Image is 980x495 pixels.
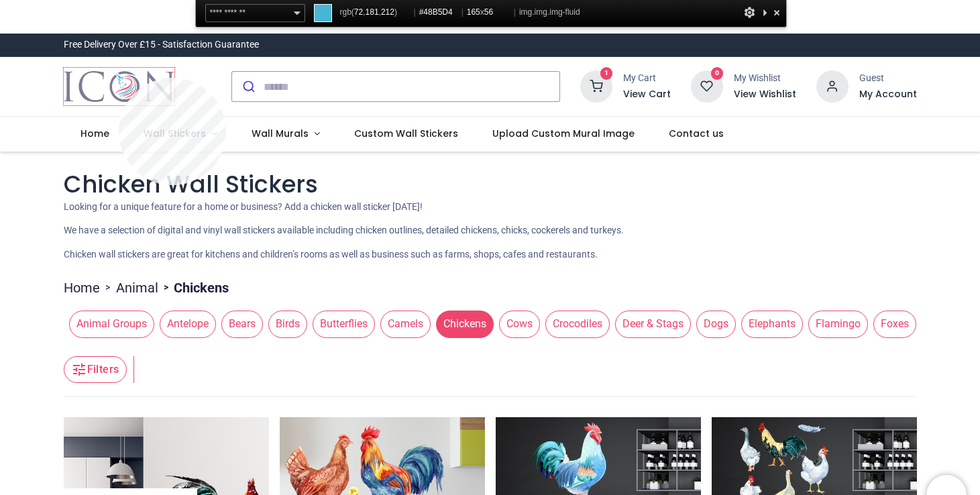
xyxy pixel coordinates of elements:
span: rgb( , , ) [340,4,411,21]
span: Deer & Stags [615,311,691,337]
button: Camels [375,311,431,337]
li: Chickens [158,278,229,297]
span: Dogs [696,311,736,337]
button: Chickens [431,311,494,337]
button: Filters [64,356,127,383]
span: img [519,4,580,21]
button: Birds [263,311,307,337]
p: We have a selection of digital and vinyl wall stickers available including chicken outlines, deta... [64,224,917,237]
img: Icon Wall Stickers [64,68,174,105]
span: Wall Stickers [144,127,206,140]
span: Home [80,127,109,140]
span: 181 [366,7,379,17]
span: Upload Custom Mural Image [492,127,635,140]
button: Submit [232,72,264,101]
span: 56 [484,7,493,17]
span: Wall Murals [252,127,309,140]
div: Close and Stop Picking [770,4,783,21]
span: Chickens [436,311,494,337]
button: Crocodiles [540,311,610,337]
div: My Cart [623,72,671,85]
button: Foxes [868,311,916,337]
a: View Wishlist [734,88,796,101]
span: Birds [268,311,307,337]
span: 212 [381,7,394,17]
button: Bears [216,311,263,337]
a: Wall Stickers [127,117,235,152]
iframe: Customer reviews powered by Trustpilot [635,38,917,52]
span: x [467,4,510,21]
div: Free Delivery Over £15 - Satisfaction Guarantee [64,38,259,52]
p: Looking for a unique feature for a home or business? Add a chicken wall sticker [DATE]! [64,201,917,214]
span: 165 [467,7,480,17]
span: Antelope [160,311,216,337]
div: Collapse This Panel [759,4,770,21]
span: Foxes [873,311,916,337]
button: Deer & Stags [610,311,691,337]
span: Elephants [741,311,803,337]
span: | [461,7,464,17]
sup: 0 [711,67,724,80]
span: Custom Wall Stickers [354,127,458,140]
a: Logo of Icon Wall Stickers [64,68,174,105]
span: .img.img-fluid [532,7,580,17]
a: Home [64,278,100,297]
a: Animal [116,278,158,297]
sup: 1 [600,67,613,80]
button: Cows [494,311,540,337]
span: Bears [221,311,263,337]
span: Contact us [669,127,724,140]
span: Cows [499,311,540,337]
h1: Chicken Wall Stickers [64,168,917,201]
span: | [514,7,516,17]
button: Antelope [154,311,216,337]
div: Options [743,4,757,21]
span: #48B5D4 [419,4,458,21]
a: Wall Murals [234,117,337,152]
button: Elephants [736,311,803,337]
span: > [100,281,116,294]
button: Flamingo [803,311,868,337]
span: Crocodiles [545,311,610,337]
span: | [414,7,416,17]
button: Animal Groups [64,311,154,337]
span: Butterflies [313,311,375,337]
a: 0 [691,80,723,91]
a: My Account [859,88,917,101]
a: View Cart [623,88,671,101]
a: 1 [580,80,612,91]
span: Flamingo [808,311,868,337]
button: Dogs [691,311,736,337]
button: Butterflies [307,311,375,337]
span: Animal Groups [69,311,154,337]
p: Chicken wall stickers are great for kitchens and children’s rooms as well as business such as far... [64,248,917,262]
span: 72 [354,7,363,17]
span: Camels [380,311,431,337]
span: > [158,281,174,294]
